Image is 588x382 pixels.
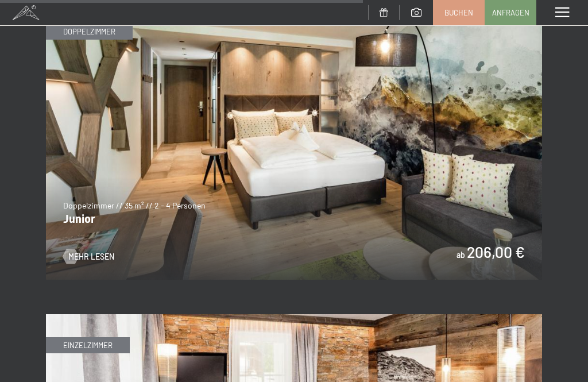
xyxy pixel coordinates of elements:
span: Mehr Lesen [68,251,114,263]
span: Buchen [444,7,473,18]
a: Buchen [434,1,484,25]
span: Anfragen [492,7,529,18]
a: Anfragen [485,1,536,25]
a: Single Alpin [46,315,542,322]
a: Mehr Lesen [63,251,114,263]
img: Junior [46,1,542,280]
